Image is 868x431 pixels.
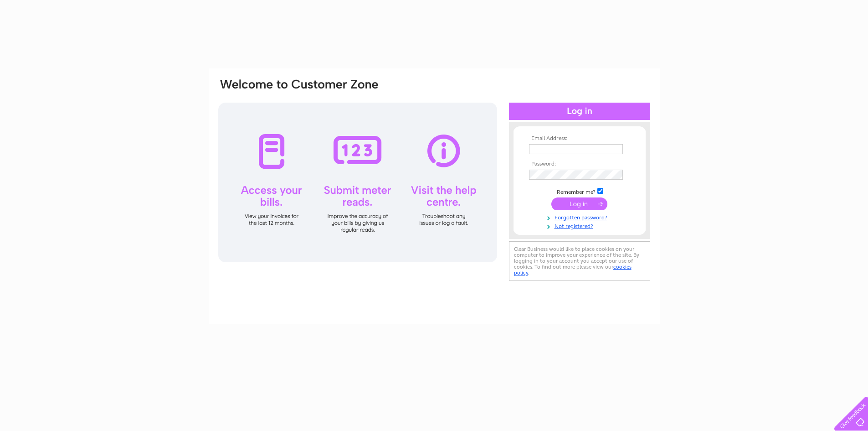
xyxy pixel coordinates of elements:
[529,221,632,230] a: Not registered?
[527,187,632,196] td: Remember me?
[551,197,607,210] input: Submit
[527,135,632,142] th: Email Address:
[527,161,632,167] th: Password:
[509,241,650,281] div: Clear Business would like to place cookies on your computer to improve your experience of the sit...
[529,213,632,221] a: Forgotten password?
[514,264,632,276] a: cookies policy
